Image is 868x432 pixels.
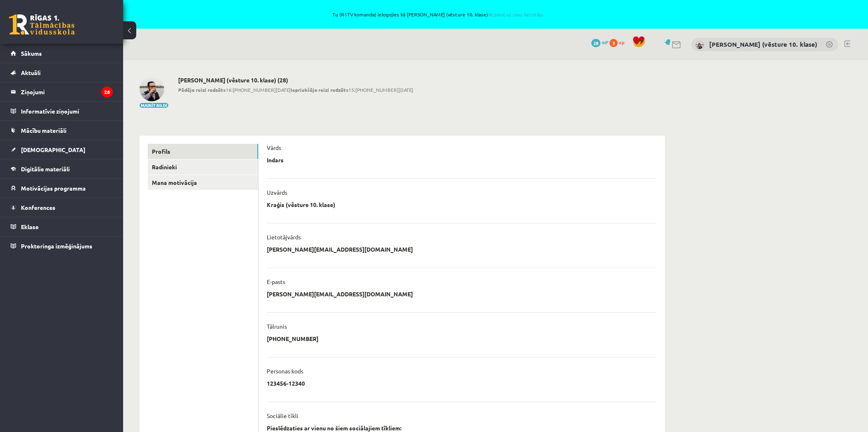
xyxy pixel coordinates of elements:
[267,189,287,196] p: Uzvārds
[267,335,318,342] p: [PHONE_NUMBER]
[11,159,113,178] a: Digitālie materiāli
[591,39,608,45] a: 28 mP
[609,39,628,45] a: 3 xp
[140,103,168,108] button: Mainīt bildi
[267,144,281,151] p: Vārds
[709,40,817,48] a: [PERSON_NAME] (vēsture 10. klase)
[21,165,70,173] span: Digitālie materiāli
[11,140,113,159] a: [DEMOGRAPHIC_DATA]
[602,39,608,45] span: mP
[11,82,113,101] a: Ziņojumi28
[21,184,86,192] span: Motivācijas programma
[11,217,113,236] a: Eklase
[267,323,287,330] p: Tālrunis
[21,127,66,134] span: Mācību materiāli
[140,77,164,101] img: Indars Kraģis (vēsture 10. klase)
[21,69,41,76] span: Aktuāli
[488,11,543,18] a: Atpakaļ uz savu lietotāju
[267,412,298,419] p: Sociālie tīkli
[11,102,113,121] a: Informatīvie ziņojumi
[148,159,258,175] a: Radinieki
[267,246,413,253] p: [PERSON_NAME][EMAIL_ADDRESS][DOMAIN_NAME]
[178,77,413,84] h2: [PERSON_NAME] (vēsture 10. klase) (28)
[267,278,285,285] p: E-pasts
[267,156,284,164] p: Indars
[11,198,113,217] a: Konferences
[11,236,113,255] a: Proktoringa izmēģinājums
[11,121,113,140] a: Mācību materiāli
[21,102,113,121] legend: Informatīvie ziņojumi
[21,82,113,101] legend: Ziņojumi
[591,39,600,47] span: 28
[21,204,55,211] span: Konferences
[11,63,113,82] a: Aktuāli
[267,380,305,387] p: 123456-12340
[267,290,413,298] p: [PERSON_NAME][EMAIL_ADDRESS][DOMAIN_NAME]
[21,242,92,250] span: Proktoringa izmēģinājums
[267,233,301,241] p: Lietotājvārds
[609,39,618,47] span: 3
[21,50,42,57] span: Sākums
[21,223,39,230] span: Eklase
[21,146,85,153] span: [DEMOGRAPHIC_DATA]
[101,86,113,98] i: 28
[696,41,704,49] img: Indars Kraģis (vēsture 10. klase)
[11,44,113,63] a: Sākums
[267,201,335,208] p: Kraģis (vēsture 10. klase)
[619,39,624,45] span: xp
[9,14,75,35] a: Rīgas 1. Tālmācības vidusskola
[178,86,413,93] span: 16:[PHONE_NUMBER][DATE] 15:[PHONE_NUMBER][DATE]
[148,144,258,159] a: Profils
[11,179,113,198] a: Motivācijas programma
[267,367,303,375] p: Personas kods
[94,12,781,17] span: Tu (R1TV komanda) ielogojies kā [PERSON_NAME] (vēsture 10. klase)
[148,175,258,190] a: Mana motivācija
[267,424,401,432] strong: Pieslēdzaties ar vienu no šiem sociālajiem tīkliem:
[291,86,348,93] b: Iepriekšējo reizi redzēts
[178,86,226,93] b: Pēdējo reizi redzēts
